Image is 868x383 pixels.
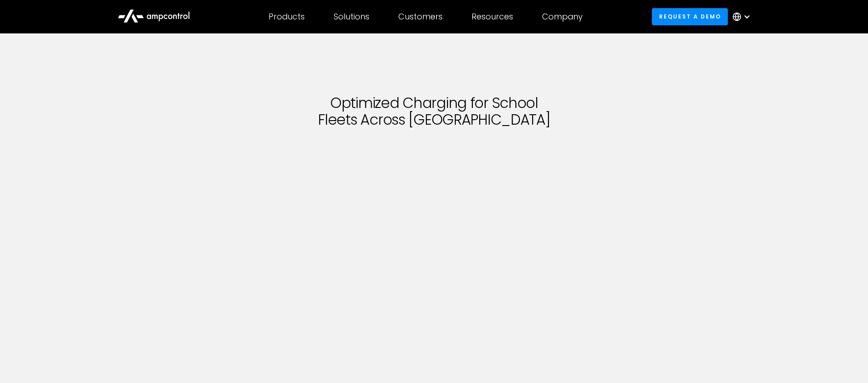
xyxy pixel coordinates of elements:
[472,12,513,22] div: Resources
[398,12,443,22] div: Customers
[334,12,369,22] div: Solutions
[542,12,583,22] div: Company
[269,12,305,22] div: Products
[652,8,728,25] a: Request a demo
[235,95,633,128] h1: Optimized Charging for School Fleets Across [GEOGRAPHIC_DATA]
